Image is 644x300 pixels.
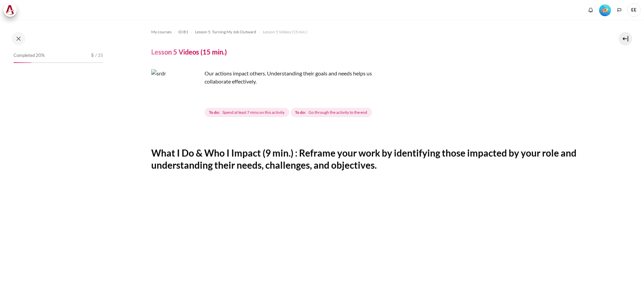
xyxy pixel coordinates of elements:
div: Completion requirements for Lesson 5 Videos (15 min.) [205,106,373,119]
div: Level #2 [599,4,611,16]
a: Level #2 [596,4,614,16]
div: 20% [14,62,31,63]
a: Architeck Architeck [3,3,20,17]
span: Go through the activity to the end [308,109,367,115]
nav: Navigation bar [151,27,596,37]
strong: To do: [209,109,220,115]
a: Lesson 5: Turning My Job Outward [195,28,256,36]
a: ID B1 [178,28,188,36]
span: Completed 20% [14,52,45,59]
button: Languages [614,5,624,15]
a: User menu [627,3,641,17]
strong: To do: [295,109,306,115]
span: ID B1 [178,29,188,35]
div: Show notification window with no new notifications [586,5,596,15]
p: Our actions impact others. Understanding their goals and needs helps us collaborate effectively. [151,69,387,86]
h4: Lesson 5 Videos (15 min.) [151,47,227,56]
a: Lesson 5 Videos (15 min.) [263,28,307,36]
span: / 25 [95,52,103,59]
span: Lesson 5 Videos (15 min.) [263,29,307,35]
span: Lesson 5: Turning My Job Outward [195,29,256,35]
span: EE [627,3,641,17]
span: 5 [91,52,94,59]
span: Spend at least 7 mins on this activity [222,109,285,115]
img: srdr [151,69,202,120]
img: Architeck [5,5,15,15]
img: Level #2 [599,4,611,16]
h2: What I Do & Who I Impact (9 min.) : Reframe your work by identifying those impacted by your role ... [151,147,596,171]
a: My courses [151,28,171,36]
span: My courses [151,29,171,35]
